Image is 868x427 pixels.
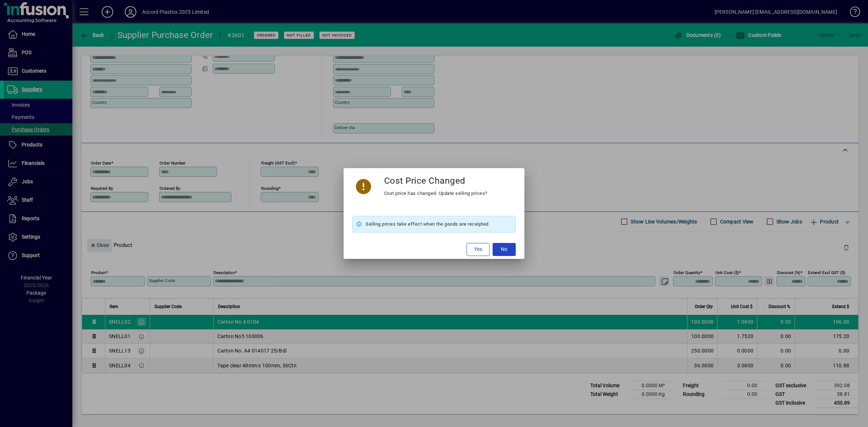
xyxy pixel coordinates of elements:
[493,243,516,256] button: No
[384,189,488,198] div: Cost price has changed. Update selling prices?
[467,243,490,256] button: Yes
[366,220,489,229] span: Selling prices take effect when the goods are receipted
[384,175,465,186] h3: Cost Price Changed
[501,245,507,253] span: No
[474,245,482,253] span: Yes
